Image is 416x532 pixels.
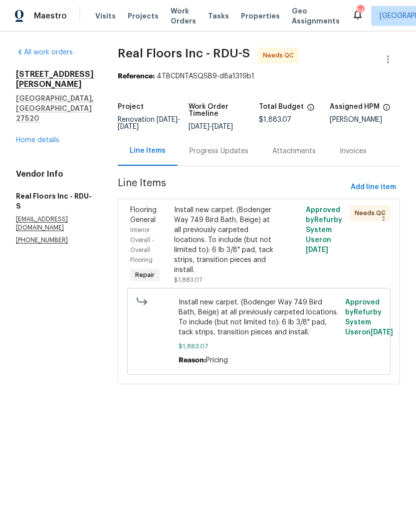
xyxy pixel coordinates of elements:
span: [DATE] [371,329,393,336]
h4: Vendor Info [16,169,94,179]
span: Maestro [34,11,67,21]
span: Projects [128,11,159,21]
span: Needs QC [355,208,390,218]
span: The hpm assigned to this work order. [383,103,391,116]
span: Line Items [118,178,347,197]
span: $1,883.07 [174,277,202,283]
span: Interior Overall - Overall Flooring [130,227,154,263]
span: Flooring General [130,207,157,224]
span: $1,883.07 [259,116,291,123]
span: Approved by Refurby System User on [306,207,342,254]
div: Progress Updates [190,146,248,156]
span: Install new carpet. (Bodenger Way 749 Bird Bath, Beige) at all previously carpeted locations. To ... [179,297,340,337]
span: Tasks [208,12,229,19]
span: [DATE] [157,116,178,123]
button: Add line item [347,178,400,197]
span: $1,883.07 [179,341,340,351]
h5: Real Floors Inc - RDU-S [16,191,94,211]
div: Invoices [340,146,367,156]
span: Work Orders [171,6,196,26]
a: All work orders [16,49,73,56]
span: - [118,116,180,130]
span: Visits [95,11,116,21]
div: Line Items [130,146,166,156]
span: Renovation [118,116,180,130]
h5: Project [118,103,144,110]
span: Approved by Refurby System User on [345,299,393,336]
span: The total cost of line items that have been proposed by Opendoor. This sum includes line items th... [307,103,315,116]
span: [DATE] [189,123,209,130]
h5: Total Budget [259,103,304,110]
span: [DATE] [118,123,139,130]
span: [DATE] [306,247,328,254]
span: Repair [131,270,159,280]
div: 4TBCDNTASQSB9-d8a1319b1 [118,71,400,81]
div: Install new carpet. (Bodenger Way 749 Bird Bath, Beige) at all previously carpeted locations. To ... [174,205,278,275]
span: Needs QC [263,50,298,60]
h5: Assigned HPM [330,103,380,110]
span: Add line item [351,181,396,194]
a: Home details [16,137,59,144]
span: [DATE] [212,123,233,130]
span: Properties [241,11,280,21]
b: Reference: [118,73,155,80]
h5: Work Order Timeline [189,103,259,117]
div: 54 [357,6,364,16]
span: Geo Assignments [292,6,340,26]
div: Attachments [272,146,316,156]
span: Pricing [206,357,228,364]
span: Real Floors Inc - RDU-S [118,47,250,59]
div: [PERSON_NAME] [330,116,401,123]
span: Reason: [179,357,206,364]
span: - [189,123,233,130]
